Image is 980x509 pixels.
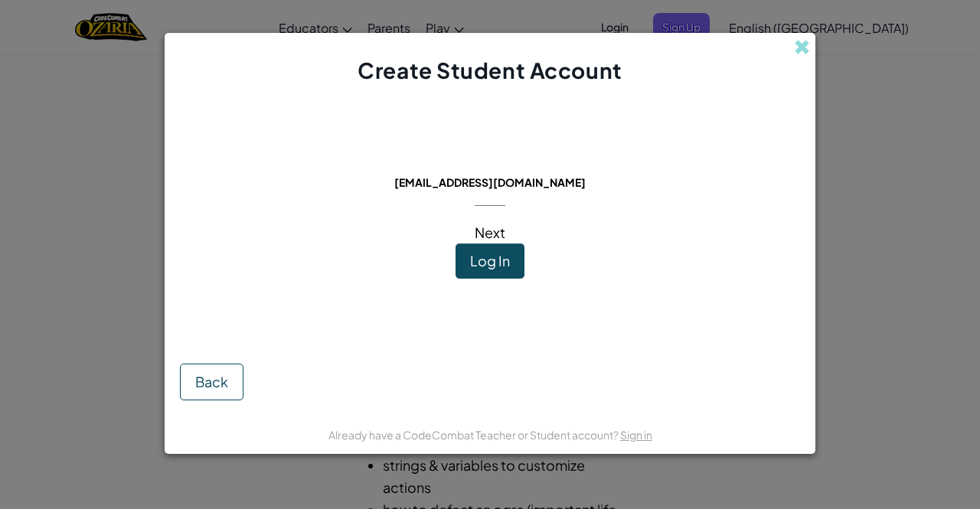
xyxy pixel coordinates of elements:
span: This email is already in use: [382,154,599,171]
span: Next [475,224,505,241]
span: Back [195,373,228,390]
button: Log In [456,243,524,279]
a: Sign in [620,428,652,442]
span: Create Student Account [358,57,622,83]
span: [EMAIL_ADDRESS][DOMAIN_NAME] [394,175,586,189]
button: Back [180,364,243,400]
span: Already have a CodeCombat Teacher or Student account? [328,428,620,442]
span: Log In [470,252,510,269]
